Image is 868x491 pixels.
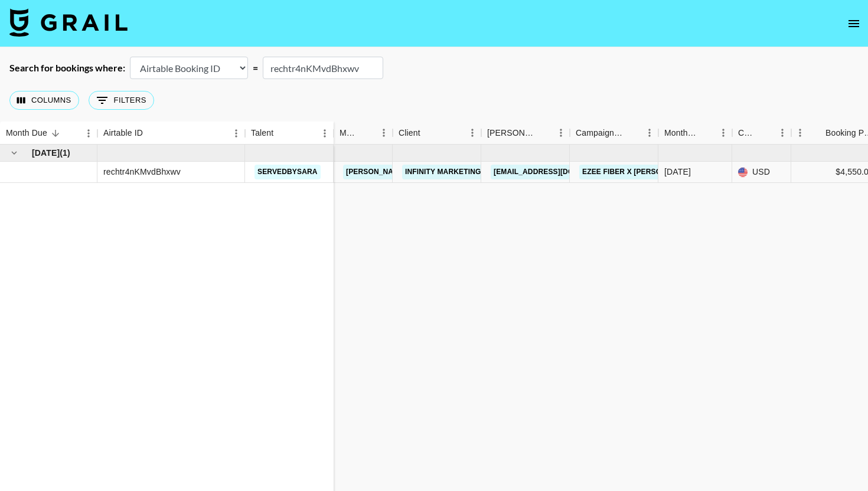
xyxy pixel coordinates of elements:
div: [PERSON_NAME] [487,122,536,145]
button: Sort [757,125,774,141]
div: Campaign (Type) [576,122,624,145]
button: Select columns [9,91,79,110]
img: Grail Talent [9,8,128,37]
button: hide children [6,145,22,161]
button: Sort [624,125,641,141]
div: Currency [732,122,791,145]
button: Menu [641,124,658,142]
div: Month Due [6,122,47,145]
button: Menu [227,125,245,142]
div: USD [732,162,791,183]
button: Menu [375,124,393,142]
div: Airtable ID [97,122,245,145]
span: ( 1 ) [60,147,70,159]
button: open drawer [842,12,866,35]
a: Ezee Fiber X [PERSON_NAME] [579,165,697,179]
div: Talent [251,122,273,145]
button: Menu [791,124,809,142]
button: Sort [698,125,714,141]
div: Month Due [664,122,698,145]
div: Month Due [658,122,732,145]
button: Sort [143,125,159,142]
div: Airtable ID [103,122,143,145]
button: Sort [273,125,290,142]
div: Client [399,122,420,145]
div: Currency [738,122,757,145]
button: Sort [358,125,375,141]
div: Client [393,122,481,145]
div: Search for bookings where: [9,62,125,74]
div: May '25 [664,166,691,178]
button: Menu [316,125,334,142]
div: Campaign (Type) [570,122,658,145]
button: Menu [774,124,791,142]
a: servedbysara [254,165,321,179]
button: Menu [464,124,481,142]
div: Manager [340,122,358,145]
div: Manager [334,122,393,145]
div: = [253,62,258,74]
div: Talent [245,122,334,145]
a: [EMAIL_ADDRESS][DOMAIN_NAME] [491,165,623,179]
button: Menu [714,124,732,142]
button: Sort [420,125,437,141]
button: Sort [536,125,552,141]
a: [PERSON_NAME][EMAIL_ADDRESS][PERSON_NAME][DOMAIN_NAME] [343,165,596,179]
div: Booker [481,122,570,145]
button: Sort [809,125,825,141]
span: [DATE] [32,147,60,159]
button: Menu [80,125,97,142]
button: Sort [47,125,64,142]
a: Infinity Marketing [402,165,484,179]
button: Show filters [89,91,154,110]
div: rechtr4nKMvdBhxwv [103,166,181,178]
button: Menu [552,124,570,142]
